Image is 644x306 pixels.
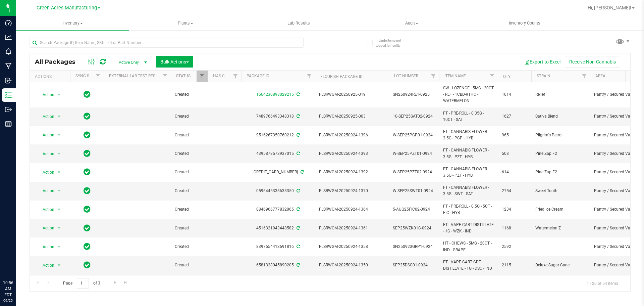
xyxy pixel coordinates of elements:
span: Created [175,225,204,231]
span: W-SEP25PZT02-0924 [393,169,435,175]
a: Filter [230,71,241,82]
span: Pine Zap F2 [535,150,586,157]
span: select [55,186,63,195]
inline-svg: Analytics [5,34,12,41]
span: 508 [502,150,527,157]
span: Sync from Compliance System [300,170,304,174]
span: Relief [535,91,586,98]
a: Status [176,74,191,78]
span: In Sync [84,167,91,177]
a: Filter [93,71,104,82]
a: Go to the next page [110,278,120,287]
span: 2592 [502,244,527,250]
span: Pantry / Secured Vault [594,225,636,231]
span: Sync from Compliance System [296,244,300,249]
span: Include items not tagged for facility [376,38,409,48]
span: In Sync [84,90,91,99]
span: FT - CANNABIS FLOWER - 3.5G - PGP - HYB [443,129,494,141]
span: Created [175,91,204,98]
span: Green Acres Manufacturing [37,5,97,11]
span: SN250924RE1-0925 [393,91,435,98]
span: FLSRWGM-20250924-1358 [319,244,385,250]
span: 1234 [502,206,527,213]
span: Inventory [16,20,129,26]
inline-svg: Monitoring [5,48,12,55]
span: FT - VAPE CART DISTILLATE - 1G - WZK - IND [443,222,494,234]
span: Action [37,223,55,233]
span: In Sync [84,112,91,121]
span: Created [175,262,204,268]
inline-svg: Outbound [5,106,12,113]
span: Plants [129,20,242,26]
div: 6581328045890205 [240,262,316,268]
span: 1014 [502,91,527,98]
span: Inventory Counts [500,20,549,26]
div: 9516267350760212 [240,132,316,138]
span: FT - CANNABIS FLOWER - 3.5G - SWT - SAT [443,184,494,197]
button: Export to Excel [520,56,565,68]
span: All Packages [35,58,82,65]
span: SW - LOZENGE - 5MG - 20CT - RLF - 1CBD-9THC - WATERMELON [443,85,494,104]
span: Action [37,205,55,214]
a: Strain [537,74,550,78]
a: Plants [129,16,242,30]
a: Inventory [16,16,129,30]
span: select [55,205,63,214]
div: 0596445338638350 [240,188,316,194]
span: Sync from Compliance System [296,114,300,119]
a: Lot Number [394,74,418,78]
a: Item Name [444,74,466,78]
a: Package ID [247,74,269,78]
span: In Sync [84,186,91,195]
span: Created [175,150,204,157]
span: select [55,261,63,270]
th: Has COA [208,71,241,82]
span: Sativa Blend [535,113,586,120]
span: Action [37,261,55,270]
a: Filter [428,71,439,82]
button: Receive Non-Cannabis [565,56,620,68]
inline-svg: Dashboard [5,19,12,26]
span: Created [175,132,204,138]
span: FLSRWGM-20250924-1396 [319,132,385,138]
span: Sweet Tooth [535,188,586,194]
span: Deluxe Sugar Cane [535,262,586,268]
div: Actions [35,74,67,79]
div: 4395878573937015 [240,150,316,157]
p: 10:56 AM EDT [3,280,13,298]
div: 4516321943448582 [240,225,316,231]
span: Created [175,169,204,175]
span: 5-AUG25FIC02-0924 [393,206,435,213]
a: Area [595,74,605,78]
span: Created [175,206,204,213]
span: Sync from Compliance System [296,207,300,212]
span: In Sync [84,242,91,251]
span: FT - PRE-ROLL - 0.5G - 5CT - FIC - HYB [443,203,494,216]
div: 8846966777832065 [240,206,316,213]
span: FLSRWGM-20250924-1370 [319,188,385,194]
span: Sync from Compliance System [296,133,300,137]
span: 1 - 20 of 54 items [581,278,624,288]
a: Qty [503,74,511,79]
span: 1168 [502,225,527,231]
span: select [55,168,63,177]
span: W-SEP25SWT01-0924 [393,188,435,194]
a: Filter [160,71,171,82]
span: Sync from Compliance System [296,151,300,156]
inline-svg: Manufacturing [5,63,12,70]
a: Inventory Counts [468,16,581,30]
span: Pantry / Secured Vault [594,244,636,250]
span: 614 [502,169,527,175]
span: In Sync [84,130,91,140]
span: select [55,223,63,233]
a: Lab Results [242,16,355,30]
span: Sync from Compliance System [296,188,300,193]
span: FT - PRE-ROLL - 0.35G - 10CT - SAT [443,110,494,123]
span: Action [37,149,55,159]
span: Sync from Compliance System [296,263,300,267]
span: Created [175,188,204,194]
a: Filter [487,71,498,82]
span: FLSRWGM-20250925-003 [319,113,385,120]
iframe: Resource center [7,252,27,272]
span: Fried Ice Cream [535,206,586,213]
